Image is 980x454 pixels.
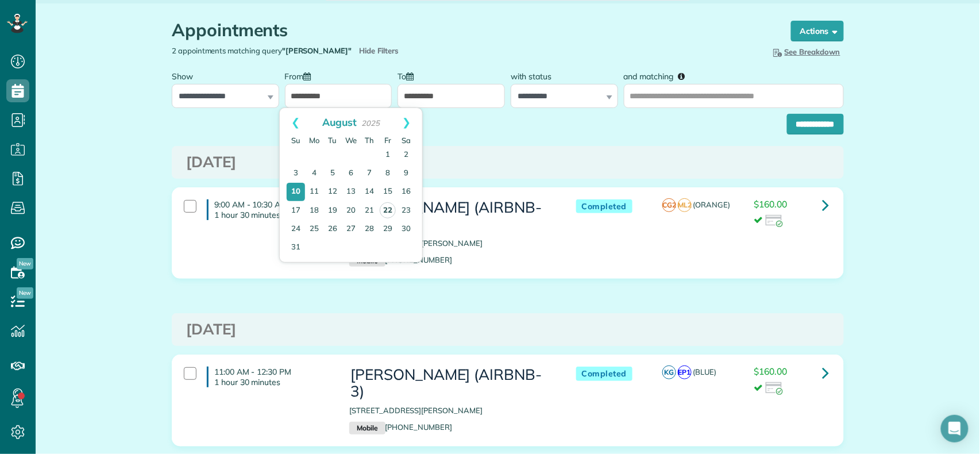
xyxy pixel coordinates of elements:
[17,287,33,299] span: New
[397,164,415,183] a: 9
[678,198,692,212] span: ML2
[360,220,379,238] a: 28
[397,202,415,220] a: 23
[305,220,323,238] a: 25
[693,200,731,209] span: (ORANGE)
[379,183,397,201] a: 15
[342,183,360,201] a: 13
[349,255,452,264] a: Mobile[PHONE_NUMBER]
[365,136,374,145] span: Thursday
[287,164,305,183] a: 3
[360,164,379,183] a: 7
[323,164,342,183] a: 5
[349,199,553,232] h3: [PERSON_NAME] (AIRBNB-3)
[163,45,508,56] div: 2 appointments matching query
[291,136,300,145] span: Sunday
[305,164,323,183] a: 4
[17,258,33,270] span: New
[287,220,305,238] a: 24
[172,21,769,40] h1: Appointments
[397,220,415,238] a: 30
[349,238,553,249] p: [STREET_ADDRESS][PERSON_NAME]
[361,118,380,128] span: 2025
[282,46,352,55] strong: "[PERSON_NAME]"
[345,136,357,145] span: Wednesday
[349,422,385,434] small: Mobile
[360,202,379,220] a: 21
[323,220,342,238] a: 26
[767,45,844,58] button: See Breakdown
[771,47,840,56] span: See Breakdown
[349,367,553,399] h3: [PERSON_NAME] (AIRBNB-3)
[662,198,676,212] span: CG2
[287,183,305,201] a: 10
[662,365,676,379] span: KG
[287,202,305,220] a: 17
[329,136,337,145] span: Tuesday
[754,198,788,210] span: $160.00
[285,65,317,86] label: From
[766,382,783,395] img: icon_credit_card_success-27c2c4fc500a7f1a58a13ef14842cb958d03041fefb464fd2e53c949a5770e83.png
[359,46,399,55] a: Hide Filters
[342,164,360,183] a: 6
[322,116,357,128] span: August
[402,136,411,145] span: Saturday
[693,367,717,376] span: (BLUE)
[678,365,692,379] span: EP1
[379,146,397,164] a: 1
[624,65,693,86] label: and matching
[305,202,323,220] a: 18
[359,45,399,56] span: Hide Filters
[576,199,633,214] span: Completed
[186,154,829,171] h3: [DATE]
[342,202,360,220] a: 20
[214,377,332,387] p: 1 hour 30 minutes
[941,415,969,443] div: Open Intercom Messenger
[214,210,332,220] p: 1 hour 30 minutes
[397,146,415,164] a: 2
[576,367,633,381] span: Completed
[791,21,844,41] button: Actions
[309,136,319,145] span: Monday
[305,183,323,201] a: 11
[379,164,397,183] a: 8
[379,220,397,238] a: 29
[391,108,422,137] a: Next
[754,365,788,377] span: $160.00
[186,321,829,338] h3: [DATE]
[766,215,783,228] img: icon_credit_card_success-27c2c4fc500a7f1a58a13ef14842cb958d03041fefb464fd2e53c949a5770e83.png
[380,202,396,218] a: 22
[342,220,360,238] a: 27
[280,108,311,137] a: Prev
[349,422,452,432] a: Mobile[PHONE_NUMBER]
[323,183,342,201] a: 12
[207,367,332,387] h4: 11:00 AM - 12:30 PM
[397,183,415,201] a: 16
[323,202,342,220] a: 19
[384,136,391,145] span: Friday
[398,65,419,86] label: To
[207,199,332,220] h4: 9:00 AM - 10:30 AM
[360,183,379,201] a: 14
[349,405,553,416] p: [STREET_ADDRESS][PERSON_NAME]
[287,238,305,257] a: 31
